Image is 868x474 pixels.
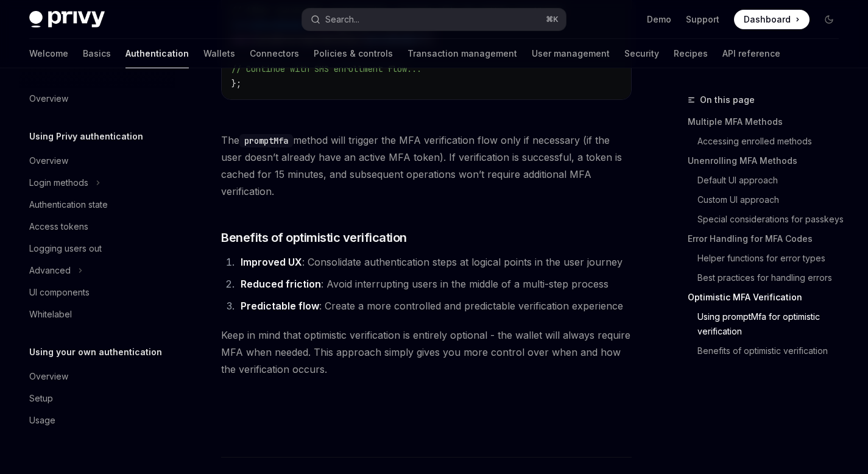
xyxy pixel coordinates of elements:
[29,285,90,300] div: UI components
[29,369,68,384] div: Overview
[19,281,175,303] a: UI components
[29,263,71,278] div: Advanced
[83,39,111,68] a: Basics
[688,112,849,132] a: Multiple MFA Methods
[19,387,175,409] a: Setup
[241,278,321,290] strong: Reduced friction
[29,307,72,322] div: Whitelabel
[241,256,302,268] strong: Improved UX
[408,39,517,68] a: Transaction management
[688,210,849,229] a: Special considerations for passkeys
[19,88,175,110] a: Overview
[241,300,319,312] strong: Predictable flow
[819,10,839,29] button: Toggle dark mode
[221,327,632,378] span: Keep in mind that optimistic verification is entirely optional - the wallet will always require M...
[19,194,175,216] a: Authentication state
[688,190,849,210] a: Custom UI approach
[29,91,68,106] div: Overview
[688,268,849,288] a: Best practices for handling errors
[546,15,559,24] span: ⌘ K
[221,132,632,200] span: The method will trigger the MFA verification flow only if necessary (if the user doesn’t already ...
[532,39,610,68] a: User management
[314,39,393,68] a: Policies & controls
[250,39,299,68] a: Connectors
[237,253,632,271] li: : Consolidate authentication steps at logical points in the user journey
[700,93,755,107] span: On this page
[29,154,68,168] div: Overview
[688,151,849,171] a: Unenrolling MFA Methods
[688,307,849,341] a: Using promptMfa for optimistic verification
[688,288,849,307] a: Optimistic MFA Verification
[203,39,235,68] a: Wallets
[744,13,791,26] span: Dashboard
[19,150,175,172] a: Overview
[688,229,849,249] a: Error Handling for MFA Codes
[734,10,810,29] a: Dashboard
[19,303,175,325] a: Whitelabel
[302,9,565,30] button: Open search
[231,78,241,89] span: };
[29,39,68,68] a: Welcome
[688,171,849,190] a: Default UI approach
[325,12,359,27] div: Search...
[624,39,659,68] a: Security
[674,39,708,68] a: Recipes
[19,172,175,194] button: Toggle Login methods section
[125,39,189,68] a: Authentication
[686,13,719,26] a: Support
[19,366,175,387] a: Overview
[29,129,143,144] h5: Using Privy authentication
[19,238,175,260] a: Logging users out
[29,175,88,190] div: Login methods
[688,249,849,268] a: Helper functions for error types
[239,134,293,147] code: promptMfa
[237,297,632,314] li: : Create a more controlled and predictable verification experience
[647,13,671,26] a: Demo
[19,216,175,238] a: Access tokens
[29,391,53,406] div: Setup
[29,345,162,359] h5: Using your own authentication
[237,275,632,292] li: : Avoid interrupting users in the middle of a multi-step process
[29,11,105,28] img: dark logo
[29,413,55,428] div: Usage
[29,241,102,256] div: Logging users out
[29,219,88,234] div: Access tokens
[231,63,422,74] span: // Continue with SMS enrollment flow...
[29,197,108,212] div: Authentication state
[688,341,849,361] a: Benefits of optimistic verification
[19,409,175,431] a: Usage
[19,260,175,281] button: Toggle Advanced section
[722,39,780,68] a: API reference
[688,132,849,151] a: Accessing enrolled methods
[221,229,407,246] span: Benefits of optimistic verification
